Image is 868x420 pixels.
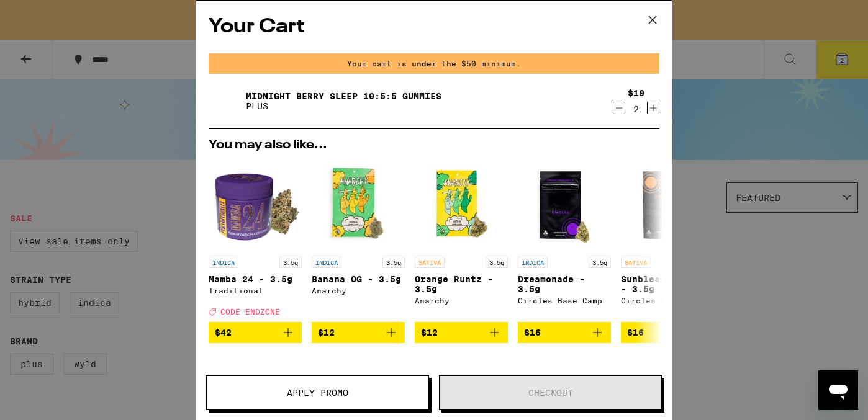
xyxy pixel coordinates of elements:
div: Traditional [209,287,302,295]
button: Add to bag [415,322,508,343]
p: Mamba 24 - 3.5g [209,274,302,284]
button: Apply Promo [206,375,429,410]
p: SATIVA [621,257,651,268]
p: Dreamonade - 3.5g [518,274,611,294]
a: Open page for Banana OG - 3.5g from Anarchy [312,158,405,322]
a: Midnight Berry SLEEP 10:5:5 Gummies [246,91,441,101]
div: Anarchy [312,287,405,295]
span: Apply Promo [287,388,348,397]
button: Add to bag [518,322,611,343]
a: Open page for Sunblessed Blue - 3.5g from Circles Base Camp [621,158,714,322]
span: $42 [215,328,232,337]
img: Anarchy - Banana OG - 3.5g [312,158,405,251]
img: Circles Base Camp - Dreamonade - 3.5g [518,158,611,251]
span: $16 [627,328,644,337]
button: Decrement [613,102,625,114]
div: $19 [628,88,644,98]
img: Traditional - Mamba 24 - 3.5g [209,158,302,251]
span: $16 [524,328,541,337]
button: Add to bag [312,322,405,343]
div: Circles Base Camp [621,297,714,305]
span: Checkout [528,388,573,397]
p: 3.5g [279,257,302,268]
iframe: Button to launch messaging window [818,370,858,410]
p: Banana OG - 3.5g [312,274,405,284]
div: Your cart is under the $50 minimum. [209,53,659,74]
button: Add to bag [621,322,714,343]
img: Midnight Berry SLEEP 10:5:5 Gummies [209,84,243,118]
span: $12 [421,328,438,337]
div: 2 [628,104,644,114]
p: Sunblessed Blue - 3.5g [621,274,714,294]
button: Add to bag [209,322,302,343]
p: INDICA [518,257,548,268]
a: Open page for Mamba 24 - 3.5g from Traditional [209,158,302,322]
p: 3.5g [382,257,405,268]
div: Anarchy [415,297,508,305]
span: $12 [318,328,335,337]
p: Orange Runtz - 3.5g [415,274,508,294]
span: CODE ENDZONE [220,308,280,316]
p: SATIVA [415,257,445,268]
button: Increment [647,102,659,114]
p: PLUS [246,101,441,111]
p: 3.5g [589,257,611,268]
div: Circles Base Camp [518,297,611,305]
p: 3.5g [486,257,508,268]
h2: You may also like... [209,139,659,151]
p: INDICA [312,257,341,268]
a: Open page for Orange Runtz - 3.5g from Anarchy [415,158,508,322]
img: Circles Base Camp - Sunblessed Blue - 3.5g [621,158,714,251]
img: Anarchy - Orange Runtz - 3.5g [415,158,508,251]
a: Open page for Dreamonade - 3.5g from Circles Base Camp [518,158,611,322]
h2: Your Cart [209,13,659,41]
button: Checkout [439,375,662,410]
